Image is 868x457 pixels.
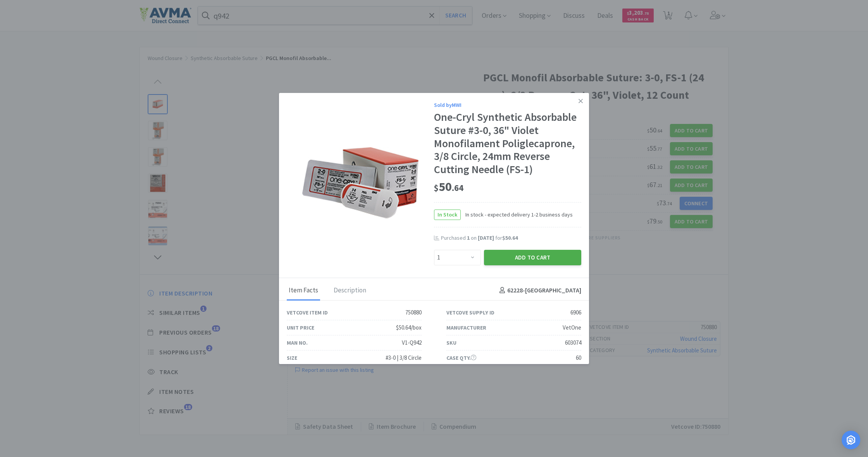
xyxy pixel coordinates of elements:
div: $50.64/box [396,323,422,332]
span: $50.64 [502,234,518,241]
div: Open Intercom Messenger [842,431,860,449]
div: Vetcove Item ID [287,308,328,317]
img: 5e026dd63538482aa7b33dce1e815e12_6906.png [302,147,418,218]
div: Manufacturer [446,323,486,332]
span: . 64 [452,182,463,193]
div: 750880 [405,308,422,317]
div: Man No. [287,338,308,347]
div: V1-Q942 [402,338,422,347]
div: Description [332,281,368,301]
div: SKU [446,338,456,347]
div: One-Cryl Synthetic Absorbable Suture #3-0, 36" Violet Monofilament Poliglecaprone, 3/8 Circle, 24... [434,111,581,176]
div: Item Facts [287,281,320,301]
div: Purchased on for [441,234,581,242]
span: 50 [434,179,463,194]
div: 6906 [570,308,581,317]
div: VetOne [563,323,581,332]
div: Unit Price [287,323,314,332]
div: Sold by MWI [434,101,581,109]
span: In Stock [434,210,460,220]
span: [DATE] [478,234,494,241]
div: #3-0 | 3/8 Circle [386,353,422,363]
div: Case Qty. [446,354,476,362]
span: In stock - expected delivery 1-2 business days [461,210,573,219]
div: 603074 [565,338,581,347]
div: Vetcove Supply ID [446,308,494,317]
button: Add to Cart [484,250,581,265]
div: Size [287,354,297,362]
h4: 62228 - [GEOGRAPHIC_DATA] [496,285,581,296]
span: 1 [467,234,470,241]
div: 60 [576,353,581,363]
span: $ [434,182,439,193]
